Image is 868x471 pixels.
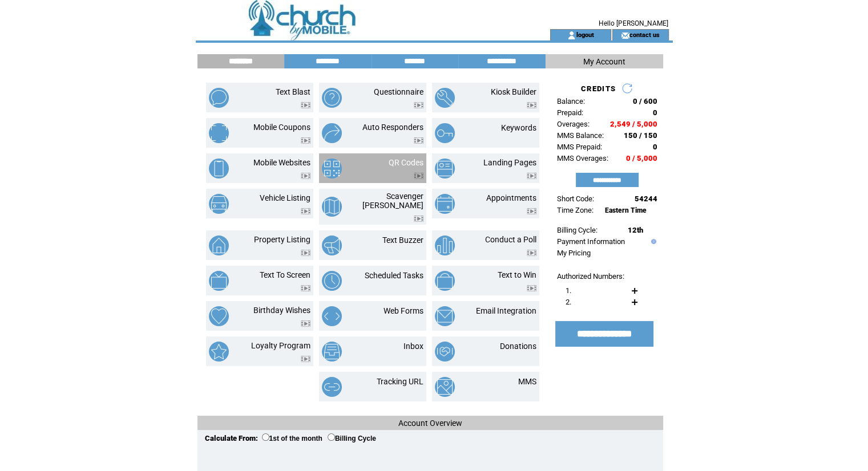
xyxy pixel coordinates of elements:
[633,97,657,105] span: 0 / 600
[653,108,657,117] span: 0
[518,377,536,386] a: MMS
[328,435,376,442] label: Billing Cycle
[262,433,269,441] input: 1st of the month
[322,123,342,143] img: auto-responders.png
[301,208,310,214] img: video.png
[362,192,423,210] a: Scavenger [PERSON_NAME]
[581,84,616,93] span: CREDITS
[557,237,625,246] a: Payment Information
[209,194,229,214] img: vehicle-listing.png
[599,19,668,27] span: Hello [PERSON_NAME]
[322,197,342,217] img: scavenger-hunt.png
[209,342,229,362] img: loyalty-program.png
[557,97,585,105] span: Balance:
[251,341,310,350] a: Loyalty Program
[557,154,608,163] span: MMS Overages:
[414,137,423,144] img: video.png
[322,235,342,255] img: text-buzzer.png
[365,271,423,280] a: Scheduled Tasks
[301,285,310,291] img: video.png
[491,87,536,96] a: Kiosk Builder
[435,123,455,143] img: keywords.png
[389,158,423,167] a: QR Codes
[301,356,310,362] img: video.png
[629,31,660,38] a: contact us
[435,306,455,326] img: email-integration.png
[362,123,423,132] a: Auto Responders
[403,342,423,351] a: Inbox
[414,216,423,222] img: video.png
[527,250,536,256] img: video.png
[557,226,597,234] span: Billing Cycle:
[583,57,625,66] span: My Account
[209,271,229,291] img: text-to-screen.png
[322,88,342,108] img: questionnaire.png
[576,31,594,38] a: logout
[527,102,536,108] img: video.png
[485,235,536,244] a: Conduct a Poll
[209,123,229,143] img: mobile-coupons.png
[301,102,310,108] img: video.png
[557,120,590,128] span: Overages:
[653,143,657,151] span: 0
[621,31,629,40] img: contact_us_icon.gif
[253,306,310,315] a: Birthday Wishes
[435,377,455,397] img: mms.png
[567,31,576,40] img: account_icon.gif
[557,272,624,281] span: Authorized Numbers:
[610,120,657,128] span: 2,549 / 5,000
[374,87,423,96] a: Questionnaire
[209,159,229,178] img: mobile-websites.png
[209,306,229,326] img: birthday-wishes.png
[322,342,342,362] img: inbox.png
[260,193,310,202] a: Vehicle Listing
[253,158,310,167] a: Mobile Websites
[322,271,342,291] img: scheduled-tasks.png
[435,235,455,255] img: conduct-a-poll.png
[322,159,342,178] img: qr-codes.png
[276,87,310,96] a: Text Blast
[328,433,335,441] input: Billing Cycle
[628,226,643,234] span: 12th
[501,123,536,132] a: Keywords
[498,270,536,279] a: Text to Win
[382,235,423,245] a: Text Buzzer
[301,320,310,327] img: video.png
[557,143,602,151] span: MMS Prepaid:
[435,159,455,178] img: landing-pages.png
[205,434,258,442] span: Calculate From:
[527,285,536,291] img: video.png
[483,158,536,167] a: Landing Pages
[260,270,310,279] a: Text To Screen
[435,271,455,291] img: text-to-win.png
[435,88,455,108] img: kiosk-builder.png
[648,239,656,244] img: help.gif
[500,342,536,351] a: Donations
[253,123,310,132] a: Mobile Coupons
[301,137,310,144] img: video.png
[486,193,536,202] a: Appointments
[435,194,455,214] img: appointments.png
[209,88,229,108] img: text-blast.png
[301,173,310,179] img: video.png
[635,194,657,203] span: 54244
[209,235,229,255] img: property-listing.png
[414,102,423,108] img: video.png
[557,108,583,117] span: Prepaid:
[557,206,594,214] span: Time Zone:
[566,298,571,306] span: 2.
[322,377,342,397] img: tracking-url.png
[383,306,423,315] a: Web Forms
[377,377,423,386] a: Tracking URL
[557,194,594,203] span: Short Code:
[301,250,310,256] img: video.png
[322,306,342,326] img: web-forms.png
[398,419,462,428] span: Account Overview
[527,173,536,179] img: video.png
[435,342,455,362] img: donations.png
[557,131,604,140] span: MMS Balance:
[605,206,647,214] span: Eastern Time
[414,173,423,179] img: video.png
[626,154,657,163] span: 0 / 5,000
[527,208,536,214] img: video.png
